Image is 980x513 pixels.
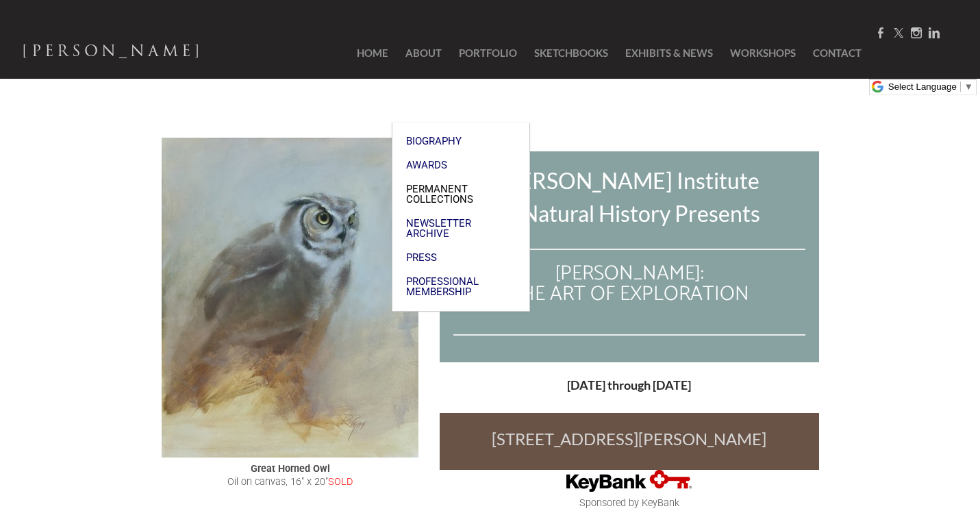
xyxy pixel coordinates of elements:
img: Key Bank [566,470,692,492]
font: [STREET_ADDRESS][PERSON_NAME] [492,429,766,449]
a: Permanent Collections [392,177,529,212]
a: Twitter [893,27,904,40]
a: Linkedin [929,27,940,40]
span: Press [406,253,516,263]
a: Portfolio [452,27,524,79]
span: Awards [406,160,516,171]
a: Professional Membership [392,270,529,304]
a: SketchBooks [527,27,615,79]
a: Select Language​ [888,82,973,92]
span: [PERSON_NAME] [22,39,203,63]
a: Facebook [875,27,886,40]
span: Professional Membership [406,277,516,297]
b: Great Horned Owl [251,463,330,475]
a: Workshops [723,27,803,79]
a: Exhibits & News [618,27,720,79]
font: [DATE] through [DATE] [567,377,691,392]
a: Awards [392,153,529,177]
span: ▼ [964,82,973,92]
span: ​ [960,82,961,92]
a: About [399,27,449,79]
a: Press [392,246,529,270]
font: [PERSON_NAME]: THE ART OF EXPLORATION [510,257,749,311]
div: Sponsored by KeyBank [440,494,819,510]
a: Biography [392,129,529,153]
a: Contact [806,27,862,79]
font: [PERSON_NAME] Institute ​of Natural History Presents [498,167,760,227]
a: Newsletter Archive [392,212,529,246]
font: SOLD [328,476,353,488]
span: Newsletter Archive [406,218,516,239]
a: [PERSON_NAME] [22,38,203,68]
a: Home [336,27,395,79]
img: great horned owl painting [162,138,418,458]
a: Instagram [911,27,922,40]
div: Oil on canvas, 16" x 20" [162,460,419,488]
span: Select Language [888,82,957,92]
span: Permanent Collections [406,184,516,205]
span: Biography [406,136,516,147]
